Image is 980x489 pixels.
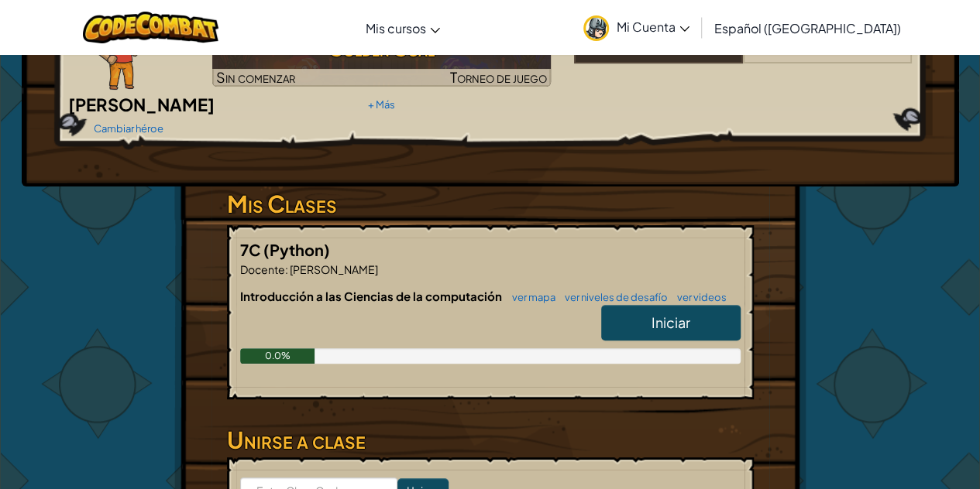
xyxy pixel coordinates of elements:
a: Mis cursos [358,7,448,49]
span: Introducción a las Ciencias de la computación [240,289,504,303]
span: Mis cursos [366,20,426,36]
a: ver niveles de desafío [557,291,668,303]
a: ver mapa [504,291,555,303]
span: [PERSON_NAME] [288,262,378,276]
span: : [285,262,288,276]
span: Iniciar [652,313,690,331]
span: [PERSON_NAME] [68,94,215,115]
span: Sin comenzar [216,68,295,86]
a: Mi Cuenta [576,3,697,52]
span: 7C [240,240,263,259]
a: Golden GoalSin comenzarTorneo de juego [212,28,551,87]
span: Docente [240,262,285,276]
a: + Más [368,98,395,111]
a: ver videos [669,291,727,303]
h3: Mis Clases [227,186,754,221]
div: 0.0% [240,348,315,364]
img: avatar [583,15,609,41]
img: CodeCombat logo [83,12,218,43]
a: Cambiar héroe [94,122,163,135]
h3: Unirse a clase [227,422,754,457]
span: Mi Cuenta [617,19,689,35]
span: (Python) [263,240,330,259]
a: Español ([GEOGRAPHIC_DATA]) [707,7,909,49]
span: Torneo de juego [450,68,547,86]
a: 7 C10Jugadores [574,49,913,67]
span: Español ([GEOGRAPHIC_DATA]) [714,20,901,36]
